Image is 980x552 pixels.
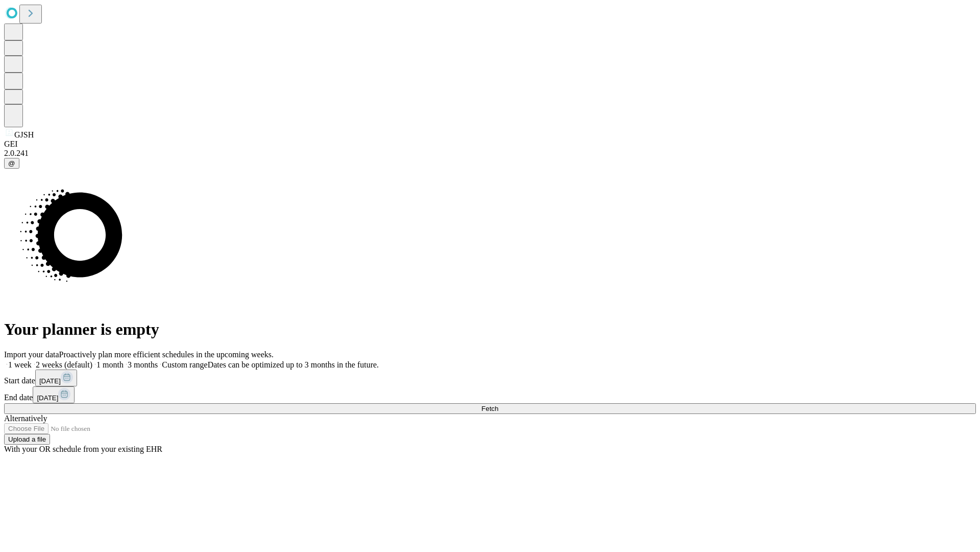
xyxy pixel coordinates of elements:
button: @ [4,158,19,169]
button: [DATE] [35,370,77,386]
span: Dates can be optimized up to 3 months in the future. [208,360,379,369]
div: Start date [4,370,976,386]
span: 1 month [96,360,124,369]
span: Fetch [481,405,498,412]
span: Alternatively [4,414,47,423]
button: [DATE] [33,386,75,403]
span: With your OR schedule from your existing EHR [4,445,162,453]
span: 2 weeks (default) [36,360,92,369]
span: @ [8,159,15,167]
div: End date [4,386,976,403]
span: GJSH [14,130,34,139]
div: 2.0.241 [4,149,976,158]
button: Upload a file [4,434,50,445]
h1: Your planner is empty [4,320,976,339]
span: 1 week [8,360,32,369]
button: Fetch [4,403,976,414]
div: GEI [4,140,976,149]
span: Import your data [4,350,59,359]
span: Custom range [162,360,207,369]
span: [DATE] [39,377,61,385]
span: 3 months [128,360,158,369]
span: Proactively plan more efficient schedules in the upcoming weeks. [59,350,274,359]
span: [DATE] [37,394,58,402]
